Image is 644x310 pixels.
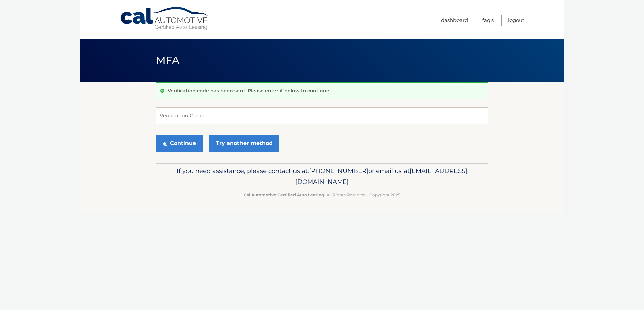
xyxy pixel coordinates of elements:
span: [PHONE_NUMBER] [309,167,368,175]
input: Verification Code [156,107,488,124]
span: MFA [156,54,179,66]
a: Logout [508,15,524,26]
a: Dashboard [441,15,468,26]
span: [EMAIL_ADDRESS][DOMAIN_NAME] [295,167,467,186]
strong: Cal Automotive Certified Auto Leasing [244,192,324,197]
a: Cal Automotive [120,7,210,31]
a: FAQ's [482,15,494,26]
a: Try another method [209,135,279,152]
button: Continue [156,135,203,152]
p: If you need assistance, please contact us at: or email us at [160,166,484,187]
p: - All Rights Reserved - Copyright 2025 [160,191,484,198]
p: Verification code has been sent. Please enter it below to continue. [168,88,330,94]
